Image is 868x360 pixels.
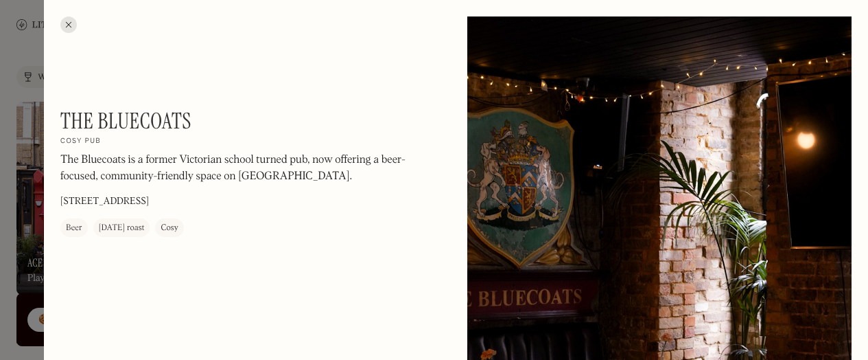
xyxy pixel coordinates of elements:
[60,137,101,147] h2: Cosy pub
[99,222,145,236] div: [DATE] roast
[60,108,191,134] h1: The Bluecoats
[60,153,431,185] p: The Bluecoats is a former Victorian school turned pub, now offering a beer-focused, community-fri...
[161,222,178,236] div: Cosy
[60,195,149,210] p: [STREET_ADDRESS]
[66,222,82,236] div: Beer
